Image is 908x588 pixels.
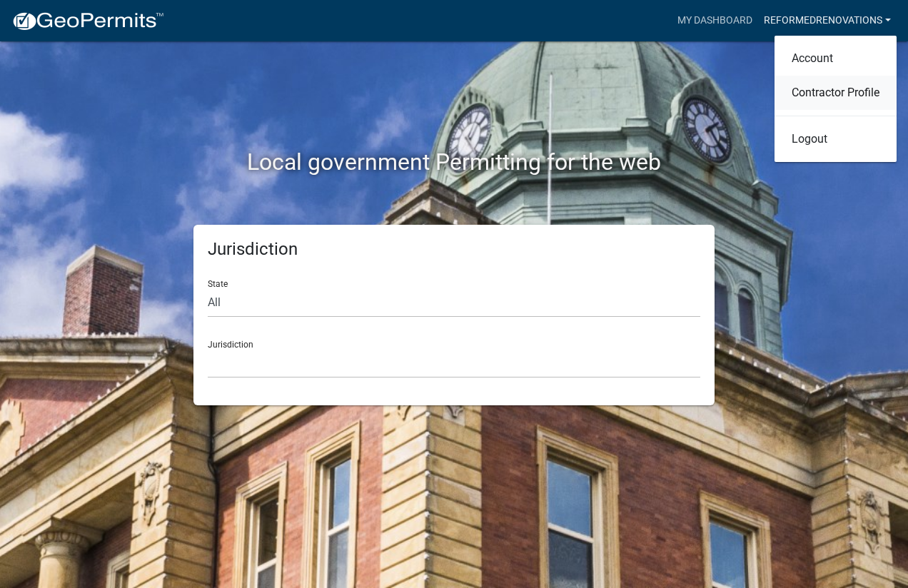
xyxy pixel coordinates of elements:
[58,148,850,176] h2: Local government Permitting for the web
[208,239,700,260] h5: Jurisdiction
[775,122,897,156] a: Logout
[775,41,897,76] a: Account
[775,76,897,110] a: Contractor Profile
[672,7,758,34] a: My Dashboard
[758,7,897,34] a: reformedrenovations
[775,36,897,162] div: reformedrenovations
